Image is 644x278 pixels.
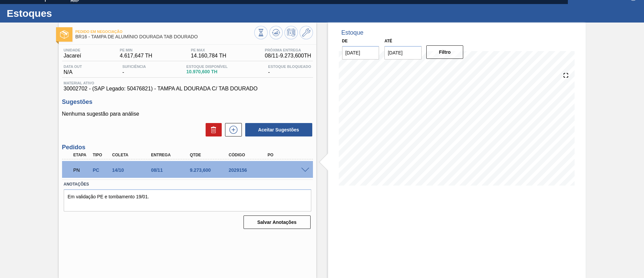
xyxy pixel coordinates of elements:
[120,48,152,52] span: PE MIN
[191,53,226,59] span: 14.160,784 TH
[269,26,283,39] button: Atualizar Gráfico
[242,122,313,137] div: Aceitar Sugestões
[265,48,311,52] span: Próxima Entrega
[426,45,464,59] button: Filtro
[64,189,311,211] textarea: Em validação PE e tombamento 19/01.
[75,30,254,34] span: Pedido em Negociação
[64,53,81,59] span: Jacareí
[120,53,152,59] span: 4.617,647 TH
[384,46,422,59] input: dd/mm/yyyy
[268,65,311,69] span: Estoque Bloqueado
[227,153,271,157] div: Código
[188,153,232,157] div: Qtde
[186,69,228,74] span: 10.970,600 TH
[121,65,148,75] div: -
[7,9,126,17] h1: Estoques
[110,167,154,173] div: 14/10/2025
[284,26,298,39] button: Programar Estoque
[64,180,311,189] label: Anotações
[110,153,154,157] div: Coleta
[254,26,268,39] button: Visão Geral dos Estoques
[75,34,254,39] span: BR16 - TAMPA DE ALUMÍNIO DOURADA TAB DOURADO
[266,65,313,75] div: -
[266,153,310,157] div: PO
[122,65,146,69] span: Suficiência
[60,30,68,39] img: Ícone
[62,144,313,151] h3: Pedidos
[244,215,311,229] button: Salvar Anotações
[149,153,193,157] div: Entrega
[73,167,90,173] p: PN
[191,48,226,52] span: PE MAX
[149,167,193,173] div: 08/11/2025
[62,111,313,117] p: Nenhuma sugestão para análise
[91,167,111,173] div: Pedido de Compra
[64,48,81,52] span: Unidade
[72,153,92,157] div: Etapa
[62,65,84,75] div: N/A
[342,46,379,59] input: dd/mm/yyyy
[300,26,313,39] button: Ir ao Master Data / Geral
[342,39,348,43] label: De
[64,86,311,92] span: 30002702 - (SAP Legado: 50476821) - TAMPA AL DOURADA C/ TAB DOURADO
[227,167,271,173] div: 2029156
[245,123,312,136] button: Aceitar Sugestões
[62,98,313,106] h3: Sugestões
[188,167,232,173] div: 9.273,600
[384,39,392,43] label: Até
[64,65,82,69] span: Data out
[222,123,242,136] div: Nova sugestão
[265,53,311,59] span: 08/11 - 9.273,600 TH
[202,123,222,136] div: Excluir Sugestões
[186,65,228,69] span: Estoque Disponível
[72,163,92,177] div: Pedido em Negociação
[64,81,311,85] span: Material ativo
[91,153,111,157] div: Tipo
[341,29,364,36] div: Estoque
